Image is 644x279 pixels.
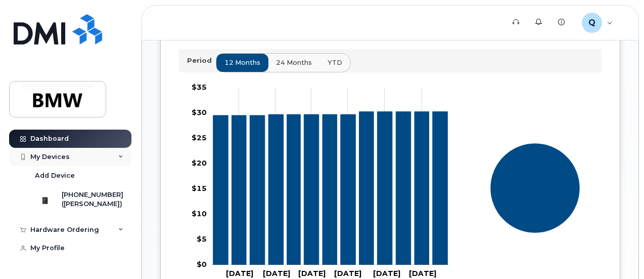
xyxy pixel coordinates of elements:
[192,209,207,218] tspan: $10
[192,133,207,142] tspan: $25
[226,269,253,278] tspan: [DATE]
[328,58,342,67] span: YTD
[276,58,312,67] span: 24 months
[192,108,207,117] tspan: $30
[263,269,290,278] tspan: [DATE]
[197,234,207,244] tspan: $5
[298,269,326,278] tspan: [DATE]
[192,184,207,193] tspan: $15
[588,17,595,29] span: Q
[213,112,448,265] g: 540-359-5160
[197,260,207,269] tspan: $0
[192,83,207,92] tspan: $35
[373,269,400,278] tspan: [DATE]
[192,158,207,168] tspan: $20
[600,235,636,271] iframe: Messenger Launcher
[575,13,620,33] div: QT29407
[335,269,362,278] tspan: [DATE]
[490,143,580,233] g: Series
[187,56,216,65] p: Period
[409,269,436,278] tspan: [DATE]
